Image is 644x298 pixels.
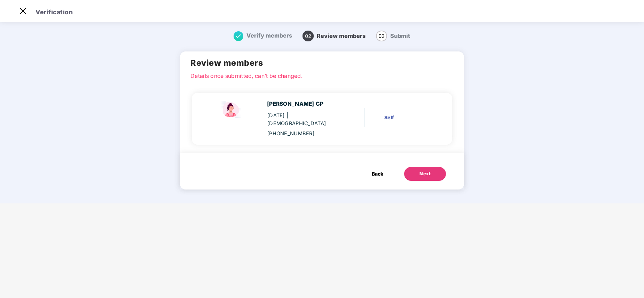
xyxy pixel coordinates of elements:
[404,167,446,181] button: Next
[376,31,387,41] span: 03
[365,167,390,181] button: Back
[372,170,383,178] span: Back
[190,72,454,78] p: Details once submitted, can’t be changed.
[190,57,454,70] h2: Review members
[419,170,431,177] div: Next
[217,100,245,119] img: svg+xml;base64,PHN2ZyBpZD0iU3BvdXNlX2ljb24iIHhtbG5zPSJodHRwOi8vd3d3LnczLm9yZy8yMDAwL3N2ZyIgd2lkdG...
[246,32,292,39] span: Verify members
[267,130,337,138] div: [PHONE_NUMBER]
[317,32,366,39] span: Review members
[267,112,337,128] div: [DATE]
[390,32,410,39] span: Submit
[303,31,314,41] span: 02
[267,100,337,108] div: [PERSON_NAME] CP
[384,114,431,121] div: Self
[234,31,243,41] img: svg+xml;base64,PHN2ZyB4bWxucz0iaHR0cDovL3d3dy53My5vcmcvMjAwMC9zdmciIHdpZHRoPSIxNiIgaGVpZ2h0PSIxNi...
